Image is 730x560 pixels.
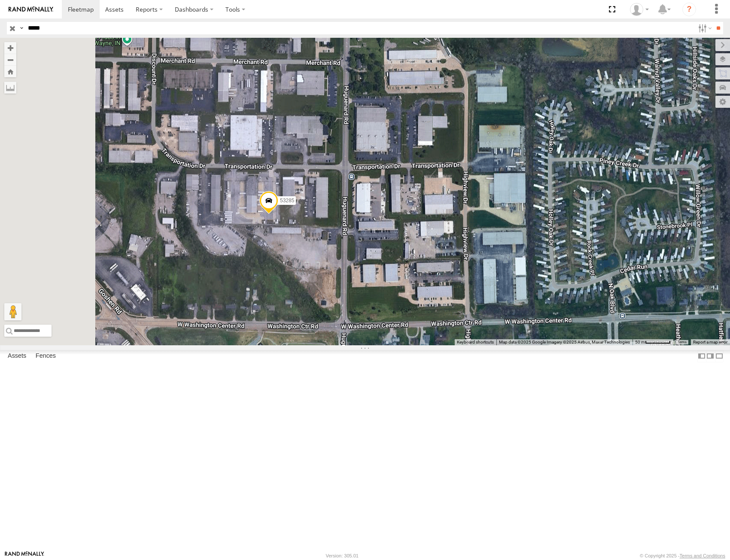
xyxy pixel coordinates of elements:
[682,3,696,16] i: ?
[18,22,25,34] label: Search Query
[633,339,673,345] button: Map Scale: 50 m per 56 pixels
[3,350,30,362] label: Assets
[31,350,60,362] label: Fences
[715,96,730,108] label: Map Settings
[715,350,724,362] label: Hide Summary Table
[4,42,16,54] button: Zoom in
[499,340,630,344] span: Map data ©2025 Google Imagery ©2025 Airbus, Maxar Technologies
[695,22,713,34] label: Search Filter Options
[5,551,44,560] a: Visit our Website
[706,350,715,362] label: Dock Summary Table to the Right
[697,350,706,362] label: Dock Summary Table to the Left
[9,6,53,12] img: rand-logo.svg
[457,339,494,345] button: Keyboard shortcuts
[4,82,16,94] label: Measure
[4,54,16,66] button: Zoom out
[678,341,687,344] a: Terms
[4,303,21,320] button: Drag Pegman onto the map to open Street View
[4,66,16,77] button: Zoom Home
[280,198,294,204] span: 53285
[680,553,725,558] a: Terms and Conditions
[635,340,645,344] span: 50 m
[693,340,727,344] a: Report a map error
[640,553,725,558] div: © Copyright 2025 -
[326,553,359,558] div: Version: 305.01
[627,3,652,16] div: Miky Transport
